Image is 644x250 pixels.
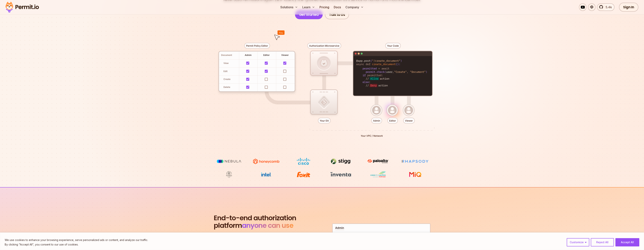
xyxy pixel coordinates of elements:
button: Accept All [615,238,639,246]
span: anyone can use [242,221,293,230]
a: Get Started [295,10,323,19]
button: Company [344,3,365,11]
img: Honeycomb [252,158,280,165]
span: 5.4k [603,5,612,9]
img: Cisco [289,158,318,165]
img: MIQ [402,171,428,178]
img: inventa [327,171,355,178]
a: Talk to Us [325,10,349,19]
span: End-to-end authorization [214,214,296,222]
img: Maricopa County Recorder\'s Office [215,171,243,178]
img: Permit logo [4,1,41,14]
a: Sign In [619,3,638,12]
button: Solutions [279,3,299,11]
button: Learn [301,3,316,11]
img: Foxit [289,171,318,178]
a: 5.4k [597,3,614,11]
p: By clicking "Accept All", you consent to our use of cookies. [5,242,148,247]
img: Rhapsody Health [401,158,429,165]
a: Pricing [318,3,331,11]
p: We use cookies to enhance your browsing experience, serve personalized ads or content, and analyz... [5,238,148,242]
a: Docs [332,3,342,11]
img: Casa dos Ventos [364,171,392,178]
img: Nebula [215,158,243,165]
button: Customize [567,238,589,246]
button: Reject All [591,238,614,246]
img: Stigg [327,158,355,165]
h2: platform [214,214,296,229]
img: Intel [252,171,280,178]
img: paloalto [364,158,392,165]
